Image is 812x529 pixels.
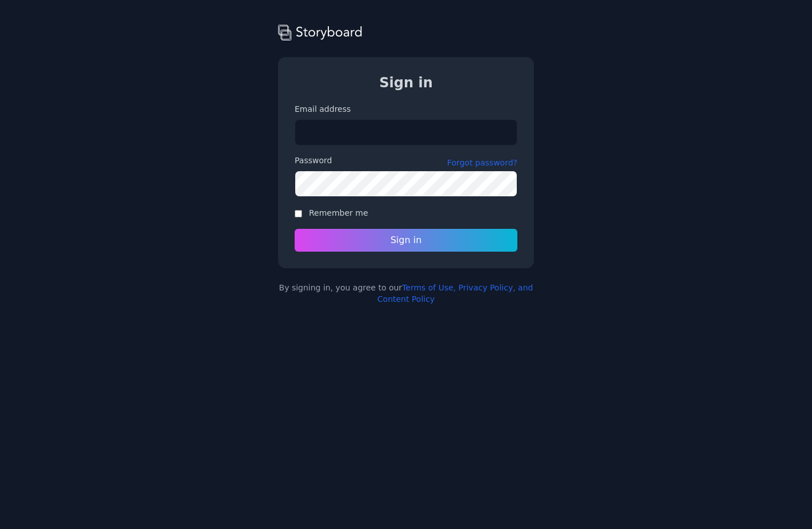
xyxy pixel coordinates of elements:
[278,282,534,305] div: By signing in, you agree to our
[309,208,368,217] label: Remember me
[278,23,363,41] img: storyboard
[295,155,332,166] label: Password
[295,74,517,92] h1: Sign in
[295,229,517,252] button: Sign in
[295,103,517,115] label: Email address
[447,157,517,168] a: Forgot password?
[377,283,533,304] a: Terms of Use, Privacy Policy, and Content Policy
